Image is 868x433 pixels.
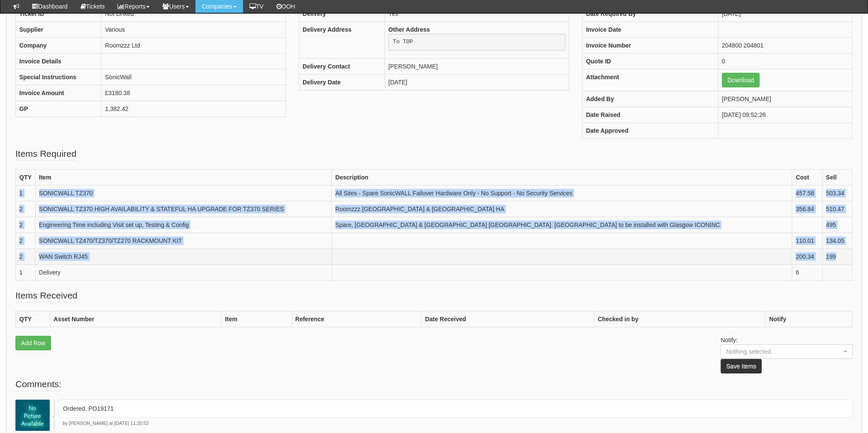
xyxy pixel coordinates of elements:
[583,107,718,122] th: Date Raised
[15,336,51,350] a: Add Row
[583,91,718,107] th: Added By
[15,400,50,431] img: Phil Johnson
[594,311,766,327] th: Checked in by
[102,6,286,21] td: Not Linked
[721,359,762,373] button: Save Items
[222,311,292,327] th: Item
[718,91,852,107] td: [PERSON_NAME]
[63,404,848,413] p: Ordered. PO19171
[16,85,102,101] th: Invoice Amount
[35,185,331,201] td: SONICWALL TZ370
[16,53,102,69] th: Invoice Details
[332,185,792,201] td: All Sites - Spare SonicWALL Failover Hardware Only - No Support - No Security Services
[385,6,569,21] td: Yes
[583,37,718,53] th: Invoice Number
[16,311,50,327] th: QTY
[583,122,718,138] th: Date Approved
[102,69,286,85] td: SonicWall
[792,233,822,248] td: 110.01
[16,201,36,217] td: 2
[299,75,385,90] th: Delivery Date
[721,336,853,373] p: Notify:
[35,217,331,233] td: Engineering Time including Visit set up, Testing & Config
[16,248,36,264] td: 2
[822,217,852,233] td: 495
[299,6,385,21] th: Delivery
[16,6,102,21] th: Ticket ID
[583,69,718,91] th: Attachment
[16,101,102,116] th: GP
[792,185,822,201] td: 457.58
[822,233,852,248] td: 134.05
[385,75,569,90] td: [DATE]
[718,107,852,122] td: [DATE] 09:52:26
[388,34,565,51] pre: To TOP
[332,217,792,233] td: Spare, [GEOGRAPHIC_DATA] & [GEOGRAPHIC_DATA] [GEOGRAPHIC_DATA]. [GEOGRAPHIC_DATA] to be installed...
[385,59,569,75] td: [PERSON_NAME]
[102,101,286,116] td: 1,382.42
[718,6,852,21] td: [DATE]
[16,69,102,85] th: Special Instructions
[332,201,792,217] td: Roomzzz [GEOGRAPHIC_DATA] & [GEOGRAPHIC_DATA] HA
[16,21,102,37] th: Supplier
[792,248,822,264] td: 200.34
[583,6,718,21] th: Date Required By
[583,53,718,69] th: Quote ID
[15,289,78,302] legend: Items Received
[35,264,331,280] td: Delivery
[822,185,852,201] td: 503.34
[16,264,36,280] td: 1
[726,347,831,356] div: Nothing selected
[792,264,822,280] td: 6
[766,311,853,327] th: Notify
[16,233,36,248] td: 2
[102,21,286,37] td: Various
[16,37,102,53] th: Company
[822,248,852,264] td: 199
[299,21,385,59] th: Delivery Address
[583,21,718,37] th: Invoice Date
[792,201,822,217] td: 356.84
[718,37,852,53] td: 204800 204801
[332,169,792,185] th: Description
[16,217,36,233] td: 2
[792,169,822,185] th: Cost
[421,311,594,327] th: Date Received
[16,185,36,201] td: 1
[15,378,61,391] legend: Comments:
[35,201,331,217] td: SONICWALL TZ370 HIGH AVAILABILITY & STATEFUL HA UPGRADE FOR TZ370 SERIES
[822,201,852,217] td: 510.47
[299,59,385,75] th: Delivery Contact
[35,248,331,264] td: WAN Switch RJ45
[822,169,852,185] th: Sell
[102,85,286,101] td: £3180.38
[102,37,286,53] td: Roomzzz Ltd
[721,344,853,359] button: Nothing selected
[722,73,760,87] a: Download
[718,53,852,69] td: 0
[35,233,331,248] td: SONICWALL TZ470/TZ370/TZ270 RACKMOUNT KIT
[15,147,76,161] legend: Items Required
[16,169,36,185] th: QTY
[388,26,430,33] b: Other Address
[50,311,222,327] th: Asset Number
[291,311,421,327] th: Reference
[58,420,853,427] p: by [PERSON_NAME] at [DATE] 11:20:52
[35,169,331,185] th: Item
